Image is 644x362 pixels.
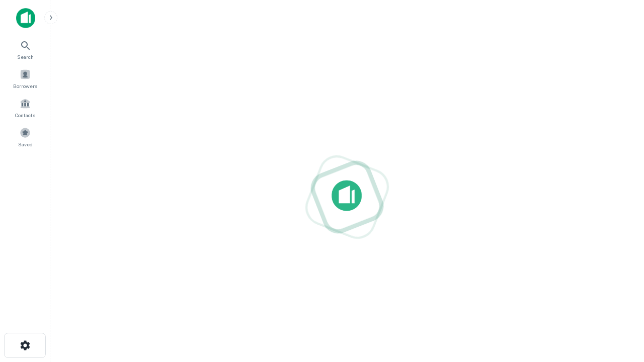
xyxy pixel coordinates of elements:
span: Borrowers [13,82,37,90]
img: capitalize-icon.png [16,8,35,28]
a: Search [3,36,47,63]
iframe: Chat Widget [594,249,644,298]
a: Borrowers [3,65,47,92]
a: Saved [3,123,47,150]
span: Contacts [15,111,35,119]
span: Saved [18,140,33,148]
a: Contacts [3,94,47,121]
span: Search [17,53,34,61]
